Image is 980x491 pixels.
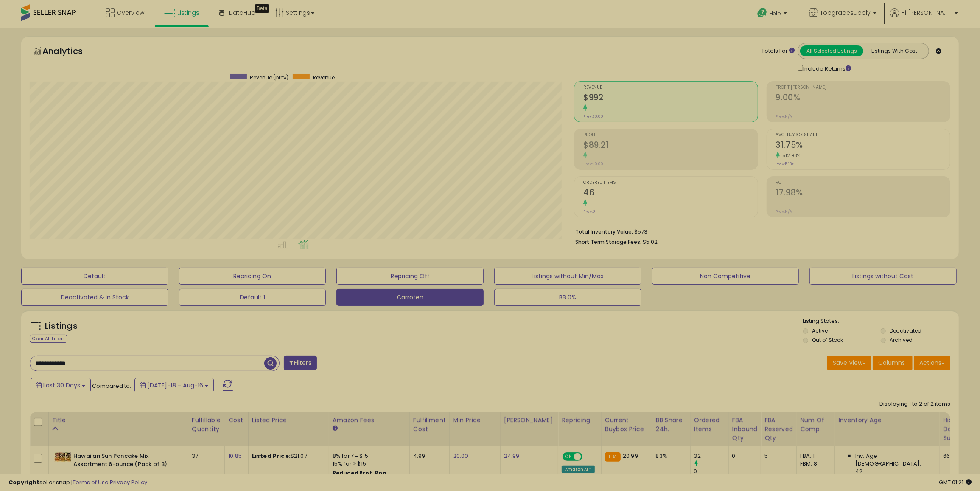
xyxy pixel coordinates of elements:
label: Active [812,327,828,334]
label: Deactivated [890,327,921,334]
small: Prev: 0 [583,209,595,214]
span: $5.02 [643,238,658,246]
div: 8% for <= $15 [333,452,403,460]
span: ROI [776,181,950,185]
button: All Selected Listings [800,45,863,56]
h2: 46 [583,188,757,199]
b: Listed Price: [252,452,291,460]
div: Inventory Age [838,416,936,425]
button: Default 1 [179,289,326,306]
b: Reduced Prof. Rng. [333,469,388,477]
button: Repricing On [179,268,326,285]
b: Short Term Storage Fees: [575,238,641,245]
button: Last 30 Days [31,378,91,392]
b: Total Inventory Value: [575,228,633,235]
span: [DATE]-18 - Aug-16 [147,381,203,389]
small: FBA [605,452,621,462]
span: Columns [878,358,905,367]
span: OFF [581,453,595,460]
div: FBM: 8 [800,460,828,468]
div: 15% for > $15 [333,460,403,468]
span: 2025-09-16 01:21 GMT [939,478,972,486]
button: Default [21,268,168,285]
div: [PERSON_NAME] [504,416,554,425]
a: Privacy Policy [110,478,147,486]
div: Clear All Filters [30,335,67,343]
div: 0 [694,468,728,475]
small: Amazon Fees. [333,425,338,432]
div: Title [52,416,185,425]
span: Last 30 Days [43,381,80,389]
a: Help [750,1,795,28]
div: Min Price [453,416,497,425]
h2: 9.00% [776,93,950,104]
button: Carroten [336,289,484,306]
span: Profit [PERSON_NAME] [776,85,950,90]
div: 5 [764,452,790,460]
span: Avg. Buybox Share [776,133,950,138]
span: Ordered Items [583,181,757,185]
div: seller snap | | [8,479,147,487]
p: Listing States: [803,317,959,325]
h2: $89.21 [583,140,757,152]
i: Get Help [757,8,767,18]
li: $573 [575,226,944,236]
small: Prev: $0.00 [583,114,603,119]
div: 4.99 [413,452,443,460]
span: ON [563,453,574,460]
h2: $992 [583,93,757,104]
small: Prev: N/A [776,114,792,119]
button: Non Competitive [652,268,799,285]
div: Ordered Items [694,416,725,434]
small: Prev: 5.18% [776,161,795,166]
button: BB 0% [494,289,641,306]
label: Out of Stock [812,336,843,344]
span: 42 [855,468,862,475]
h2: 31.75% [776,140,950,152]
span: Compared to: [92,382,131,390]
a: Hi [PERSON_NAME] [890,8,958,28]
span: Listings [177,8,199,17]
a: 20.00 [453,452,468,460]
span: Revenue (prev) [250,74,288,81]
div: Cost [228,416,245,425]
div: Totals For [762,47,795,55]
span: Overview [117,8,144,17]
a: 24.99 [504,452,520,460]
a: 10.85 [228,452,242,460]
span: Profit [583,133,757,138]
h2: 17.98% [776,188,950,199]
span: Revenue [313,74,335,81]
div: Fulfillment Cost [413,416,446,434]
div: Fulfillable Quantity [192,416,221,434]
span: Revenue [583,85,757,90]
small: Prev: N/A [776,209,792,214]
div: Num of Comp. [800,416,831,434]
div: Current Buybox Price [605,416,649,434]
div: Repricing [562,416,598,425]
div: Include Returns [791,63,861,73]
div: Listed Price [252,416,325,425]
span: Hi [PERSON_NAME] [901,8,952,17]
button: Repricing Off [336,268,484,285]
button: [DATE]-18 - Aug-16 [134,378,214,392]
button: Listings With Cost [863,45,926,56]
button: Columns [873,356,913,370]
div: 32 [694,452,728,460]
span: 20.99 [623,452,638,460]
button: Save View [827,356,871,370]
a: Terms of Use [73,478,109,486]
div: Tooltip anchor [255,4,269,13]
b: Hawaiian Sun Pancake Mix Assortment 6-ounce (Pack of 3) [73,452,176,470]
div: 83% [656,452,684,460]
div: Amazon Fees [333,416,406,425]
strong: Copyright [8,478,39,486]
div: FBA inbound Qty [732,416,758,443]
h5: Listings [45,320,78,332]
div: 0 [732,452,755,460]
small: Prev: $0.00 [583,161,603,166]
div: FBA: 1 [800,452,828,460]
div: Amazon AI * [562,466,595,473]
button: Filters [284,356,317,370]
h5: Analytics [42,45,99,59]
